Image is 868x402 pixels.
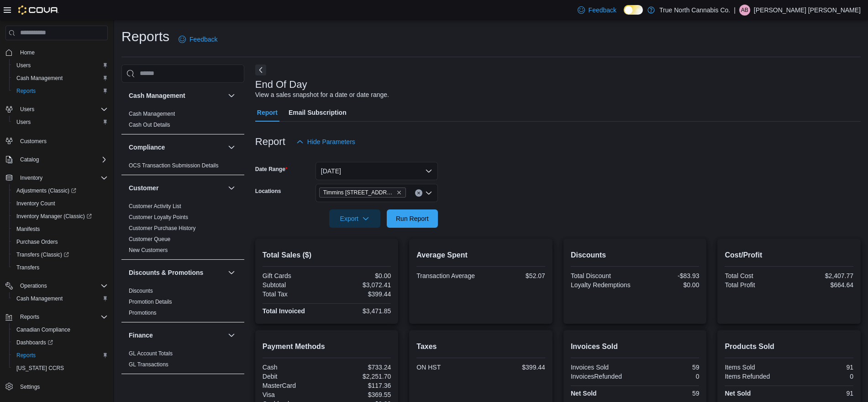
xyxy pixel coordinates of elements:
[16,381,43,392] a: Settings
[725,390,751,397] strong: Net Sold
[226,142,237,153] button: Compliance
[13,185,80,196] a: Adjustments (Classic)
[293,133,359,151] button: Hide Parameters
[16,381,108,392] span: Settings
[16,280,51,291] button: Operations
[624,5,643,15] input: Dark Mode
[571,341,700,352] h2: Invoices Sold
[396,214,429,223] span: Run Report
[329,391,391,398] div: $369.55
[20,174,42,182] span: Inventory
[16,352,36,359] span: Reports
[129,214,188,221] span: Customer Loyalty Points
[129,162,219,169] a: OCS Transaction Submission Details
[9,323,111,336] button: Canadian Compliance
[739,5,750,16] div: Austen Bourgon
[175,30,221,48] a: Feedback
[257,103,278,122] span: Report
[13,324,108,335] span: Canadian Compliance
[129,225,196,232] span: Customer Purchase History
[255,136,285,147] h3: Report
[129,121,170,129] span: Cash Out Details
[637,272,700,279] div: -$83.93
[16,238,58,246] span: Purchase Orders
[255,90,389,100] div: View a sales snapshot for a date or date range.
[5,42,108,400] nav: Complex example
[637,373,700,380] div: 0
[18,5,59,15] img: Cova
[129,247,168,254] span: New Customers
[329,290,391,298] div: $399.44
[574,1,620,19] a: Feedback
[129,350,173,357] a: GL Account Totals
[13,262,108,273] span: Transfers
[9,72,111,85] button: Cash Management
[129,299,172,305] a: Promotion Details
[725,364,787,371] div: Items Sold
[13,60,34,71] a: Users
[226,182,237,193] button: Customer
[20,282,47,289] span: Operations
[16,326,70,333] span: Canadian Compliance
[255,166,288,173] label: Date Range
[2,46,111,59] button: Home
[255,79,307,90] h3: End Of Day
[129,361,168,368] span: GL Transactions
[571,250,700,261] h2: Discounts
[263,364,325,371] div: Cash
[9,59,111,72] button: Users
[9,336,111,349] a: Dashboards
[9,248,111,261] a: Transfers (Classic)
[329,364,391,371] div: $733.24
[16,118,31,126] span: Users
[16,154,42,165] button: Catalog
[13,236,108,247] span: Purchase Orders
[2,311,111,323] button: Reports
[329,382,391,389] div: $117.36
[483,272,545,279] div: $52.07
[387,209,438,228] button: Run Report
[791,373,853,380] div: 0
[9,261,111,274] button: Transfers
[9,116,111,129] button: Users
[129,247,168,253] a: New Customers
[255,188,281,195] label: Locations
[226,90,237,101] button: Cash Management
[189,35,217,44] span: Feedback
[129,183,224,193] button: Customer
[263,272,325,279] div: Gift Cards
[329,272,391,279] div: $0.00
[571,281,633,289] div: Loyalty Redemptions
[16,62,31,69] span: Users
[13,363,108,374] span: Washington CCRS
[16,200,55,207] span: Inventory Count
[129,331,224,340] button: Finance
[263,391,325,398] div: Visa
[16,311,43,322] button: Reports
[13,236,62,247] a: Purchase Orders
[255,64,266,75] button: Next
[13,117,34,128] a: Users
[13,73,66,84] a: Cash Management
[637,281,700,289] div: $0.00
[263,341,391,352] h2: Payment Methods
[13,224,108,235] span: Manifests
[13,293,108,304] span: Cash Management
[2,380,111,393] button: Settings
[13,211,95,222] a: Inventory Manager (Classic)
[9,236,111,248] button: Purchase Orders
[13,363,68,374] a: [US_STATE] CCRS
[129,298,172,306] span: Promotion Details
[754,5,861,16] p: [PERSON_NAME] [PERSON_NAME]
[637,390,700,397] div: 59
[329,373,391,380] div: $2,251.70
[16,154,108,165] span: Catalog
[791,364,853,371] div: 91
[16,251,69,258] span: Transfers (Classic)
[16,225,40,233] span: Manifests
[121,285,244,322] div: Discounts & Promotions
[263,307,305,315] strong: Total Invoiced
[16,104,38,115] button: Users
[319,188,406,198] span: Timmins 214 Third Ave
